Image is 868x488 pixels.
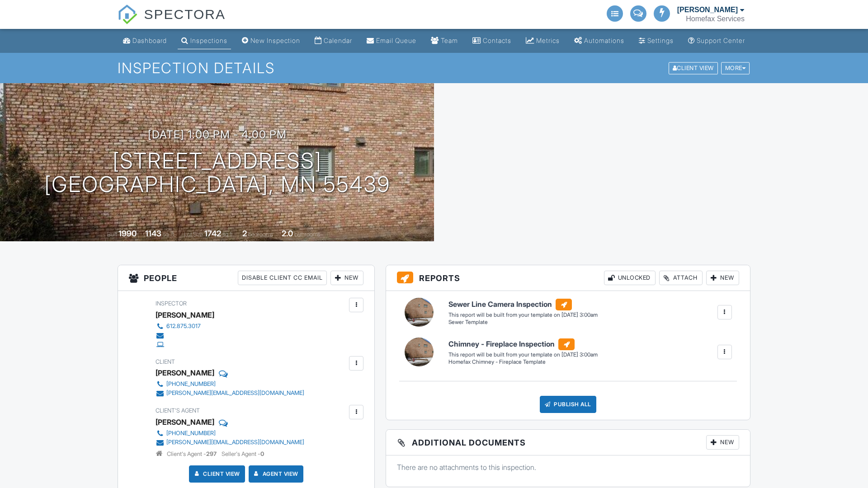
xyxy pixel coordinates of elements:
a: [PERSON_NAME][EMAIL_ADDRESS][DOMAIN_NAME] [156,438,304,447]
div: 2 [242,229,247,238]
div: Publish All [540,396,596,413]
a: Metrics [522,33,563,49]
h3: Reports [386,265,750,291]
div: Automations [584,37,624,44]
div: New [330,271,363,285]
h3: Additional Documents [386,430,750,455]
a: Settings [635,33,677,49]
div: Contacts [483,37,511,44]
h1: [STREET_ADDRESS] [GEOGRAPHIC_DATA], MN 55439 [44,149,390,197]
div: [PHONE_NUMBER] [166,430,216,437]
div: Metrics [536,37,560,44]
span: SPECTORA [144,5,226,23]
div: Dashboard [132,37,167,44]
div: [PERSON_NAME] [156,366,214,380]
div: [PHONE_NUMBER] [166,380,216,388]
strong: 297 [206,450,217,457]
a: Calendar [311,33,356,49]
strong: 0 [260,450,264,457]
a: 612.875.3017 [156,322,207,331]
span: bedrooms [248,231,273,238]
div: [PERSON_NAME][EMAIL_ADDRESS][DOMAIN_NAME] [166,439,304,446]
div: Support Center [697,37,745,44]
a: [PHONE_NUMBER] [156,429,304,438]
a: Client View [192,469,240,479]
span: Client [156,358,175,365]
a: [PHONE_NUMBER] [156,380,304,389]
img: The Best Home Inspection Software - Spectora [118,5,137,24]
a: Support Center [684,33,749,49]
a: Agent View [252,469,298,479]
a: Inspections [178,33,231,49]
a: New Inspection [238,33,304,49]
span: Seller's Agent - [222,450,264,457]
div: [PERSON_NAME][EMAIL_ADDRESS][DOMAIN_NAME] [166,389,304,397]
h6: Sewer Line Camera Inspection [448,299,598,310]
p: There are no attachments to this inspection. [397,462,739,472]
a: Team [427,33,462,49]
h1: Inspection Details [118,60,750,76]
a: Contacts [469,33,515,49]
span: sq. ft. [163,231,175,238]
div: Attach [659,271,703,285]
div: 1742 [204,229,221,238]
span: Inspector [156,300,187,307]
div: Inspections [190,37,227,44]
div: [PERSON_NAME] [156,308,214,322]
span: Built [107,231,117,238]
div: 612.875.3017 [166,323,201,330]
div: 1990 [118,229,137,238]
div: More [721,62,750,74]
div: Client View [669,62,718,74]
div: Team [441,37,458,44]
div: New [706,271,739,285]
h3: People [118,265,374,291]
a: Email Queue [363,33,420,49]
div: Email Queue [376,37,416,44]
span: Client's Agent [156,407,200,414]
div: This report will be built from your template on [DATE] 3:00am [448,351,598,358]
span: Lot Size [184,231,203,238]
div: Sewer Template [448,319,598,326]
div: New [706,435,739,450]
div: 1143 [145,229,161,238]
div: Calendar [324,37,352,44]
span: sq.ft. [222,231,234,238]
div: Unlocked [604,271,656,285]
div: Homefax Chimney - Fireplace Template [448,358,598,366]
a: SPECTORA [118,14,226,30]
a: [PERSON_NAME] [156,415,214,429]
span: bathrooms [294,231,320,238]
a: Dashboard [119,33,170,49]
div: Homefax Services [686,14,745,23]
div: This report will be built from your template on [DATE] 3:00am [448,311,598,319]
div: [PERSON_NAME] [677,5,738,14]
div: New Inspection [250,37,300,44]
span: Client's Agent - [167,450,218,457]
a: Client View [668,64,720,71]
div: Disable Client CC Email [238,271,327,285]
a: Automations (Advanced) [571,33,628,49]
div: 2.0 [282,229,293,238]
h6: Chimney - Fireplace Inspection [448,338,598,350]
div: Settings [647,37,674,44]
a: [PERSON_NAME][EMAIL_ADDRESS][DOMAIN_NAME] [156,389,304,398]
h3: [DATE] 1:00 pm - 4:00 pm [148,128,287,141]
